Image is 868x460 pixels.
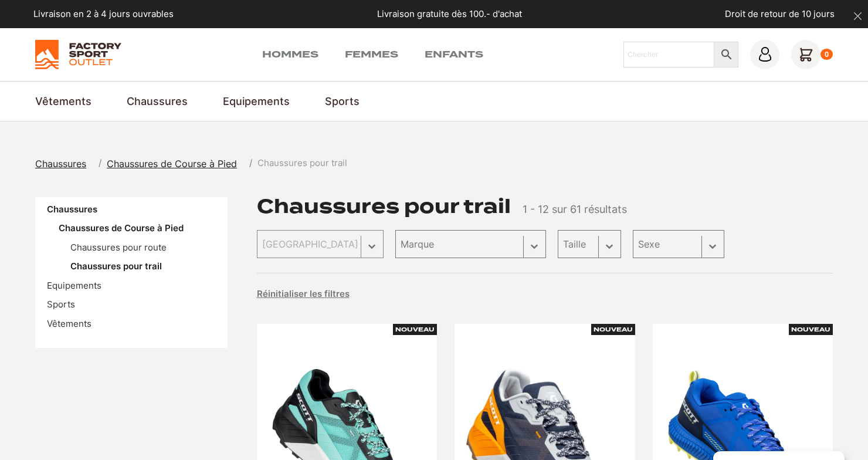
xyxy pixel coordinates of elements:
a: Chaussures [127,93,188,109]
input: Chercher [623,42,714,67]
p: Livraison gratuite dès 100.- d'achat [377,8,522,21]
a: Chaussures de Course à Pied [59,222,184,234]
p: Livraison en 2 à 4 jours ouvrables [33,8,174,21]
span: Chaussures pour trail [257,157,347,170]
a: Chaussures [47,204,97,215]
h1: Chaussures pour trail [257,197,511,216]
a: Equipements [223,93,290,109]
span: Chaussures [35,158,86,170]
a: Femmes [345,48,398,62]
a: Chaussures pour trail [70,261,162,272]
p: Droit de retour de 10 jours [725,8,835,21]
a: Sports [325,93,360,109]
button: dismiss [847,6,868,26]
a: Equipements [47,280,101,291]
a: Enfants [425,48,483,62]
span: Chaussures de Course à Pied [107,158,237,170]
div: 0 [820,49,833,60]
a: Chaussures [35,157,93,171]
a: Chaussures pour route [70,242,167,253]
nav: breadcrumbs [35,157,347,171]
a: Vêtements [35,93,91,109]
img: Factory Sport Outlet [35,40,121,69]
a: Chaussures de Course à Pied [107,157,244,171]
a: Vêtements [47,318,91,329]
a: Sports [47,299,75,310]
a: Hommes [262,48,318,62]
